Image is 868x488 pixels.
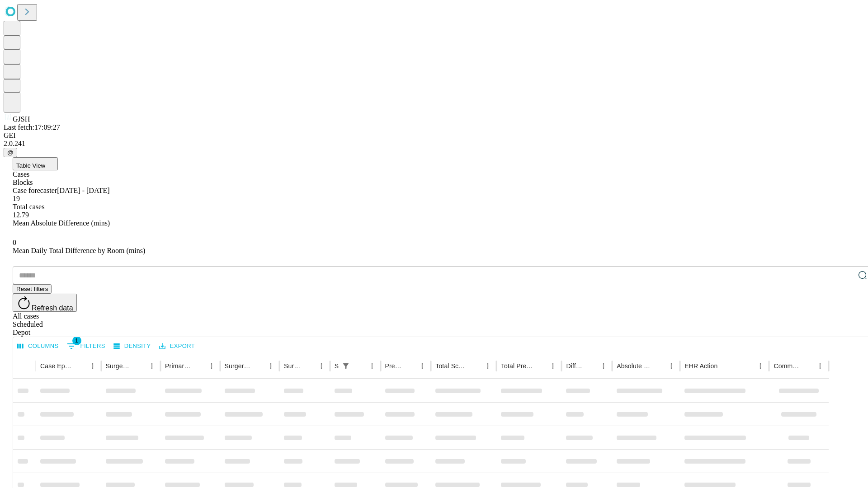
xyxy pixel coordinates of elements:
div: Predicted In Room Duration [385,362,403,370]
button: Menu [146,360,158,372]
button: Sort [585,360,597,372]
span: Case forecaster [13,187,57,194]
button: Menu [547,360,559,372]
button: Menu [86,360,99,372]
button: Sort [534,360,547,372]
button: Density [111,339,153,353]
span: 0 [13,239,16,246]
button: Sort [469,360,481,372]
div: Total Predicted Duration [501,362,533,370]
button: Refresh data [13,294,77,312]
button: Sort [193,360,205,372]
span: Table View [16,162,45,169]
span: Mean Absolute Difference (mins) [13,219,110,227]
button: Sort [74,360,86,372]
button: Menu [481,360,494,372]
span: Reset filters [16,286,48,292]
button: Menu [597,360,610,372]
span: 12.79 [13,211,29,219]
button: @ [4,148,17,157]
div: Scheduled In Room Duration [335,362,339,370]
button: Menu [264,360,277,372]
button: Sort [652,360,665,372]
div: Surgery Date [284,362,302,370]
span: @ [7,149,14,156]
button: Export [157,339,197,353]
span: Total cases [13,203,44,211]
div: GEI [4,131,864,140]
button: Sort [718,360,731,372]
div: Primary Service [165,362,191,370]
div: Surgeon Name [106,362,132,370]
div: Difference [566,362,584,370]
button: Table View [13,157,58,170]
span: Refresh data [32,304,73,312]
span: 1 [72,336,81,345]
button: Menu [366,360,378,372]
div: Comments [774,362,800,370]
button: Select columns [15,339,61,353]
span: GJSH [13,115,30,123]
div: Case Epic Id [40,362,73,370]
button: Menu [416,360,429,372]
button: Menu [205,360,218,372]
span: Last fetch: 17:09:27 [4,123,60,131]
button: Menu [315,360,328,372]
span: 19 [13,195,20,202]
button: Sort [133,360,146,372]
button: Sort [403,360,416,372]
span: Mean Daily Total Difference by Room (mins) [13,247,145,254]
button: Menu [754,360,767,372]
div: EHR Action [684,362,717,370]
button: Sort [801,360,814,372]
button: Sort [252,360,264,372]
div: 1 active filter [340,360,352,372]
div: 2.0.241 [4,140,864,148]
div: Absolute Difference [617,362,651,370]
div: Surgery Name [225,362,251,370]
div: Total Scheduled Duration [435,362,468,370]
button: Show filters [340,360,352,372]
button: Reset filters [13,284,52,294]
button: Menu [665,360,678,372]
button: Sort [302,360,315,372]
span: [DATE] - [DATE] [57,187,109,194]
button: Show filters [65,339,108,353]
button: Sort [353,360,366,372]
button: Menu [814,360,826,372]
